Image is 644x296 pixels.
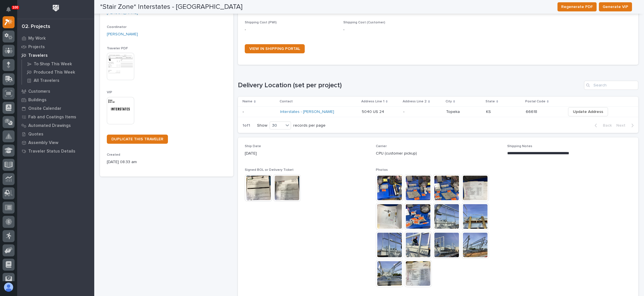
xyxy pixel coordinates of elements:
button: Notifications [3,3,15,15]
p: City [446,98,452,105]
p: [DATE] 08:33 am [107,159,226,165]
p: To Shop This Week [34,62,72,67]
span: Coordinator [107,25,127,29]
a: Automated Drawings [17,121,94,130]
span: VIP [107,91,112,94]
p: - [242,108,245,114]
a: Assembly View [17,138,94,147]
p: Automated Drawings [28,123,71,128]
span: Photos [376,168,388,172]
a: Buildings [17,96,94,104]
h2: *Stair Zone* Interstates - [GEOGRAPHIC_DATA] [100,3,242,11]
p: 100 [13,5,18,9]
input: Search [584,81,638,90]
h1: Delivery Location (set per project) [238,81,582,90]
p: records per page [293,123,326,128]
p: 1 of 1 [238,119,255,133]
button: Generate VIP [599,2,632,11]
button: Next [614,123,638,128]
p: Name [242,98,252,105]
p: Fab and Coatings Items [28,115,76,120]
span: Signed BOL or Delivery Ticket [245,168,294,172]
p: - [403,108,406,114]
span: Regenerate PDF [561,3,593,10]
p: Address Line 2 [403,98,427,105]
a: Customers [17,87,94,96]
p: [DATE] [245,151,369,157]
p: KS [486,108,492,114]
span: Back [599,123,612,128]
p: Customers [28,89,50,94]
p: Assembly View [28,140,58,145]
p: Projects [28,44,45,50]
span: Update Address [573,108,603,115]
span: Shipping Cost (PWI) [245,21,277,24]
p: State [485,98,495,105]
p: Topeka [446,108,461,114]
span: Created [107,153,120,157]
p: Buildings [28,98,47,103]
p: CPU (customer pickup) [376,151,500,157]
a: Onsite Calendar [17,104,94,113]
span: Shipping Cost (Customer) [343,21,385,24]
a: All Travelers [22,76,94,84]
a: Projects [17,42,94,51]
div: 02. Projects [22,24,50,30]
span: Ship Date [245,145,261,148]
a: VIEW IN SHIPPING PORTAL [245,44,305,53]
span: Shipping Notes [507,145,532,148]
a: Fab and Coatings Items [17,113,94,121]
a: Produced This Week [22,68,94,76]
p: All Travelers [34,78,59,83]
p: Address Line 1 [361,98,384,105]
button: Regenerate PDF [557,2,597,11]
p: Produced This Week [34,70,75,75]
button: users-avatar [3,281,15,293]
a: [PERSON_NAME] [107,31,138,37]
p: My Work [28,36,46,41]
a: Travelers [17,51,94,60]
div: Notifications100 [7,7,15,16]
p: - [245,27,336,33]
a: Interstates - [PERSON_NAME] [280,110,334,114]
a: DUPLICATE THIS TRAVELER [107,135,168,144]
tr: -- Interstates - [PERSON_NAME] 5040 US 245040 US 24 -- TopekaTopeka KSKS 6661866618 Update Address [238,107,638,117]
p: Traveler Status Details [28,149,75,154]
p: - [343,27,435,33]
p: Quotes [28,132,43,137]
p: Show [257,123,267,128]
span: Next [616,123,629,128]
span: Carrier [376,145,387,148]
p: 5040 US 24 [362,108,385,114]
button: Update Address [568,107,608,116]
p: Contact [280,98,293,105]
span: Generate VIP [603,3,628,10]
a: To Shop This Week [22,60,94,68]
span: DUPLICATE THIS TRAVELER [111,137,163,141]
a: Quotes [17,130,94,138]
p: 66618 [526,108,538,114]
p: Onsite Calendar [28,106,61,111]
span: Traveler PDF [107,47,128,50]
p: Travelers [28,53,48,58]
a: My Work [17,34,94,42]
button: Back [590,123,614,128]
img: Workspace Logo [51,3,61,13]
div: 30 [270,123,284,129]
p: Postal Code [525,98,545,105]
span: VIEW IN SHIPPING PORTAL [249,47,300,51]
a: Traveler Status Details [17,147,94,155]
